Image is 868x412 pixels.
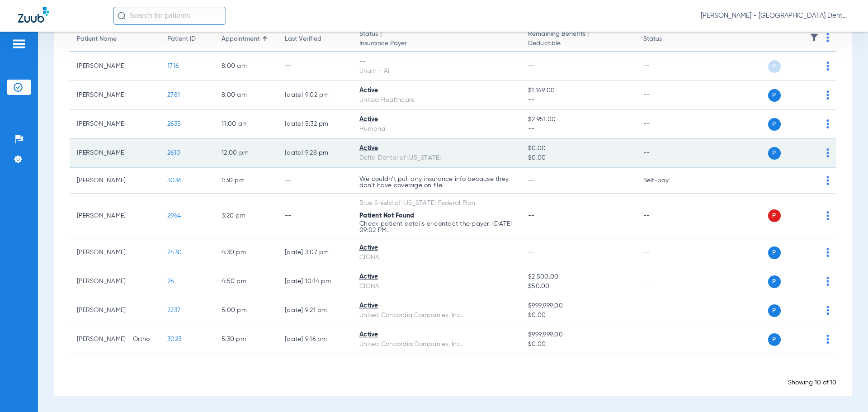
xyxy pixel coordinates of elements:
[359,282,514,291] div: CIGNA
[528,153,628,163] span: $0.00
[359,301,514,311] div: Active
[521,27,636,52] th: Remaining Benefits |
[826,33,829,42] img: group-dot-blue.svg
[167,92,180,98] span: 2781
[278,110,352,139] td: [DATE] 5:32 PM
[528,249,535,256] span: --
[278,194,352,238] td: --
[214,267,278,296] td: 4:50 PM
[167,307,180,313] span: 2237
[636,139,697,168] td: --
[167,34,196,44] div: Patient ID
[352,27,521,52] th: Status |
[70,52,160,81] td: [PERSON_NAME]
[359,153,514,163] div: Delta Dental of [US_STATE]
[636,110,697,139] td: --
[278,325,352,354] td: [DATE] 9:16 PM
[214,238,278,267] td: 4:30 PM
[167,121,181,127] span: 2635
[636,325,697,354] td: --
[70,267,160,296] td: [PERSON_NAME]
[214,296,278,325] td: 5:00 PM
[768,89,781,102] span: P
[222,34,270,44] div: Appointment
[359,95,514,105] div: United Healthcare
[70,194,160,238] td: [PERSON_NAME]
[359,115,514,124] div: Active
[528,63,535,69] span: --
[826,277,829,286] img: group-dot-blue.svg
[18,7,49,23] img: Zuub Logo
[214,110,278,139] td: 11:00 AM
[826,148,829,157] img: group-dot-blue.svg
[826,176,829,185] img: group-dot-blue.svg
[70,139,160,168] td: [PERSON_NAME]
[167,63,179,69] span: 1716
[528,282,628,291] span: $50.00
[113,7,226,25] input: Search for patients
[826,62,829,71] img: group-dot-blue.svg
[528,115,628,124] span: $2,951.00
[826,248,829,257] img: group-dot-blue.svg
[214,139,278,168] td: 12:00 PM
[214,52,278,81] td: 8:00 AM
[359,221,514,233] p: Check patient details or contact the payer. [DATE] 09:02 PM.
[278,52,352,81] td: --
[278,81,352,110] td: [DATE] 9:02 PM
[826,90,829,99] img: group-dot-blue.svg
[359,86,514,95] div: Active
[768,209,781,222] span: P
[167,336,181,342] span: 3023
[167,34,207,44] div: Patient ID
[70,110,160,139] td: [PERSON_NAME]
[278,168,352,194] td: --
[222,34,259,44] div: Appointment
[77,34,153,44] div: Patient Name
[768,304,781,317] span: P
[768,275,781,288] span: P
[359,39,514,48] span: Insurance Payer
[285,34,321,44] div: Last Verified
[359,330,514,340] div: Active
[636,267,697,296] td: --
[167,213,181,219] span: 2964
[359,144,514,153] div: Active
[826,211,829,220] img: group-dot-blue.svg
[528,272,628,282] span: $2,500.00
[12,38,26,49] img: hamburger-icon
[70,325,160,354] td: [PERSON_NAME] - Ortho
[528,86,628,95] span: $1,149.00
[278,267,352,296] td: [DATE] 10:14 PM
[528,330,628,340] span: $999,999.00
[528,340,628,349] span: $0.00
[768,60,781,73] span: P
[359,124,514,134] div: Humana
[214,194,278,238] td: 3:20 PM
[359,176,514,189] p: We couldn’t pull any insurance info because they don’t have coverage on file.
[278,296,352,325] td: [DATE] 9:21 PM
[167,249,182,256] span: 2430
[528,311,628,320] span: $0.00
[70,81,160,110] td: [PERSON_NAME]
[768,118,781,131] span: P
[768,246,781,259] span: P
[214,325,278,354] td: 5:30 PM
[636,81,697,110] td: --
[528,95,628,105] span: --
[826,306,829,315] img: group-dot-blue.svg
[359,340,514,349] div: United Concordia Companies, Inc.
[214,168,278,194] td: 1:30 PM
[636,238,697,267] td: --
[528,177,535,184] span: --
[636,27,697,52] th: Status
[810,33,819,42] img: filter.svg
[636,52,697,81] td: --
[118,12,126,20] img: Search Icon
[788,379,836,386] span: Showing 10 of 10
[70,296,160,325] td: [PERSON_NAME]
[167,177,181,184] span: 3036
[636,194,697,238] td: --
[528,213,535,219] span: --
[70,238,160,267] td: [PERSON_NAME]
[359,57,514,66] div: --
